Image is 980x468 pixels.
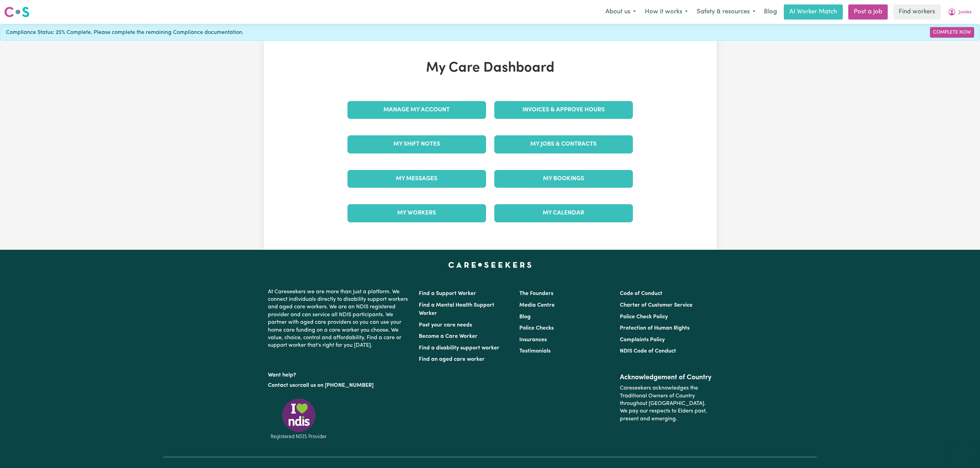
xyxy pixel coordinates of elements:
button: About us [601,5,640,19]
h1: My Care Dashboard [343,60,637,76]
a: Police Check Policy [620,314,668,320]
a: Complete Now [930,27,974,38]
a: Find workers [893,4,941,20]
a: Post a job [848,4,888,20]
a: Testimonials [519,348,551,354]
a: Contact us [268,383,295,388]
a: Become a Care Worker [419,334,477,339]
iframe: Button to launch messaging window, conversation in progress [953,441,975,463]
a: Find an aged care worker [419,357,485,362]
p: Careseekers acknowledges the Traditional Owners of Country throughout [GEOGRAPHIC_DATA]. We pay o... [620,382,712,426]
a: Blog [519,314,531,320]
a: Manage My Account [347,101,486,119]
a: Invoices & Approve Hours [494,101,633,119]
p: or [268,379,411,392]
a: Police Checks [519,325,554,331]
a: My Bookings [494,170,633,188]
h2: Acknowledgement of Country [620,373,712,382]
a: My Messages [347,170,486,188]
a: My Workers [347,204,486,222]
a: AI Worker Match [784,4,843,20]
a: The Founders [519,291,553,296]
a: Careseekers logo [4,4,29,20]
a: Blog [760,4,781,20]
a: Code of Conduct [620,291,662,296]
button: How it works [640,5,692,19]
span: Compliance Status: 25% Complete. Please complete the remaining Compliance documentation. [6,28,244,37]
a: My Jobs & Contracts [494,135,633,153]
a: Protection of Human Rights [620,325,689,331]
a: My Calendar [494,204,633,222]
a: call us on [PHONE_NUMBER] [300,383,374,388]
a: Find a Mental Health Support Worker [419,303,494,316]
button: My Account [943,5,976,19]
p: Want help? [268,369,411,379]
a: My Shift Notes [347,135,486,153]
a: NDIS Code of Conduct [620,348,676,354]
a: Media Centre [519,303,555,308]
a: Find a Support Worker [419,291,476,296]
span: Jooles [959,9,971,16]
button: Safety & resources [692,5,760,19]
img: Careseekers logo [4,6,29,18]
a: Insurances [519,337,547,343]
a: Post your care needs [419,322,472,328]
a: Careseekers home page [448,262,532,268]
a: Charter of Customer Service [620,303,693,308]
p: At Careseekers we are more than just a platform. We connect individuals directly to disability su... [268,285,411,352]
img: Registered NDIS provider [268,397,330,440]
a: Complaints Policy [620,337,665,343]
a: Find a disability support worker [419,345,499,351]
